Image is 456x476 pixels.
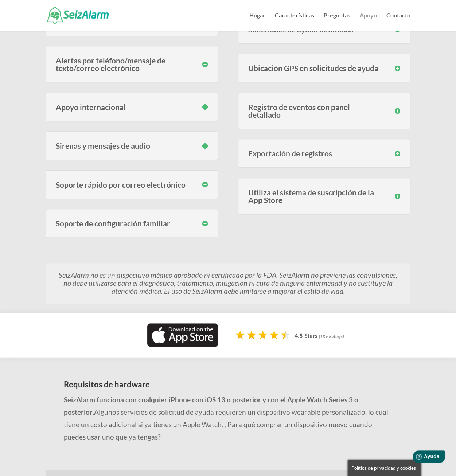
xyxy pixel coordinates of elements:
[386,13,410,31] a: Contacto
[56,56,165,73] font: Alertas por teléfono/mensaje de texto/correo electrónico
[56,102,126,112] font: Apoyo internacional
[386,12,410,19] font: Contacto
[249,12,265,19] font: Hogar
[275,12,314,19] font: Características
[248,63,378,73] font: Ubicación GPS en solicitudes de ayuda
[391,448,448,468] iframe: Lanzador de widgets de ayuda
[248,188,374,204] font: Utiliza el sistema de suscripción de la App Store
[351,465,416,471] font: Política de privacidad y cookies
[56,180,186,189] font: Soporte rápido por correo electrónico
[235,329,349,342] img: estrellas de calificación de la tienda de aplicaciones
[56,141,150,150] font: Sirenas y mensajes de audio
[56,219,170,228] font: Soporte de configuración familiar
[360,12,377,19] font: Apoyo
[64,379,150,389] font: Requisitos de hardware
[147,340,218,348] a: Descargue la aplicación de detección de convulsiones en la App Store
[93,407,94,416] font: .
[249,13,265,31] a: Hogar
[324,13,350,31] a: Preguntas
[47,7,109,23] img: Alarma de secuestro
[64,395,358,416] font: SeizAlarm funciona con cualquier iPhone con iOS 13 o posterior y con el Apple Watch Series 3 o po...
[360,13,377,31] a: Apoyo
[147,323,218,346] img: Descargar en la App Store
[275,13,314,31] a: Características
[248,102,350,119] font: Registro de eventos con panel detallado
[248,149,332,158] font: Exportación de registros
[324,12,350,19] font: Preguntas
[59,270,397,295] font: SeizAlarm no es un dispositivo médico aprobado ni certificado por la FDA. SeizAlarm no previene l...
[64,407,388,441] font: Algunos servicios de solicitud de ayuda requieren un dispositivo wearable personalizado, lo cual ...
